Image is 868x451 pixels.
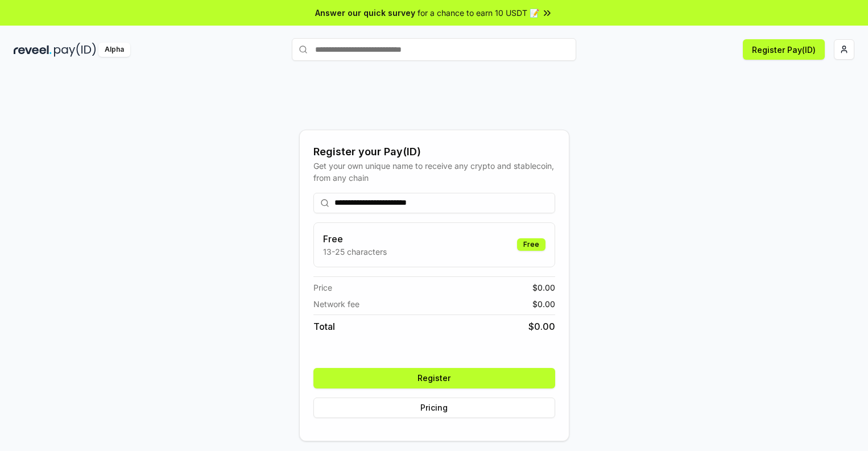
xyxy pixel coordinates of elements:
[313,320,335,333] span: Total
[313,144,555,160] div: Register your Pay(ID)
[418,7,539,19] span: for a chance to earn 10 USDT 📝
[313,298,359,310] span: Network fee
[743,39,825,60] button: Register Pay(ID)
[313,368,555,388] button: Register
[517,238,545,251] div: Free
[532,282,555,293] span: $ 0.00
[315,7,415,19] span: Answer our quick survey
[323,232,387,246] h3: Free
[313,282,332,293] span: Price
[54,43,96,57] img: pay_id
[528,320,555,333] span: $ 0.00
[313,398,555,418] button: Pricing
[14,43,52,57] img: reveel_dark
[532,298,555,310] span: $ 0.00
[98,43,130,57] div: Alpha
[313,160,555,184] div: Get your own unique name to receive any crypto and stablecoin, from any chain
[323,246,387,258] p: 13-25 characters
